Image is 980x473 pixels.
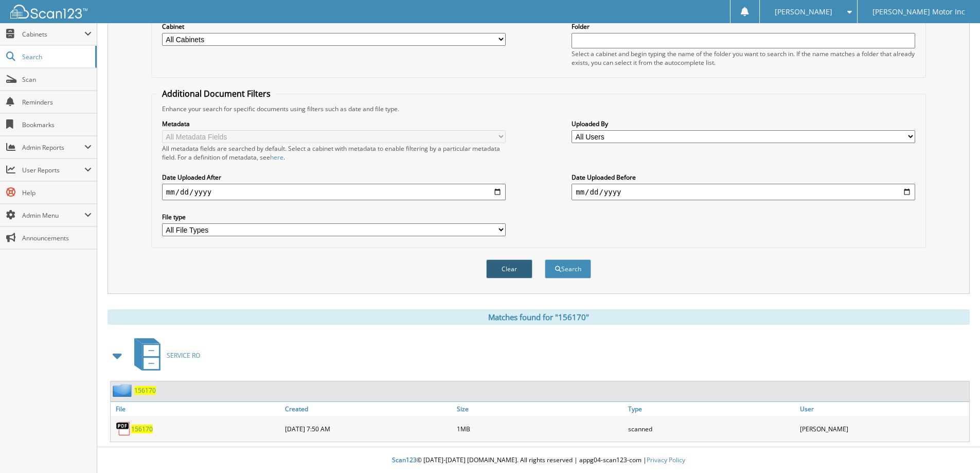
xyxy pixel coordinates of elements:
span: Cabinets [22,30,84,39]
span: Scan123 [392,456,417,464]
input: start [162,184,506,200]
span: Admin Menu [22,211,84,220]
iframe: Chat Widget [929,424,980,473]
div: © [DATE]-[DATE] [DOMAIN_NAME]. All rights reserved | appg04-scan123-com | [97,448,980,473]
div: Enhance your search for specific documents using filters such as date and file type. [157,104,920,113]
span: [PERSON_NAME] Motor Inc [872,9,965,15]
img: folder2.png [113,384,134,397]
a: Created [282,402,454,416]
span: Scan [22,75,92,84]
a: SERVICE RO [128,335,200,376]
input: end [572,184,915,200]
span: User Reports [22,166,84,174]
div: Select a cabinet and begin typing the name of the folder you want to search in. If the name match... [572,49,915,67]
div: [DATE] 7:50 AM [282,418,454,439]
a: Size [454,402,626,416]
label: Folder [572,22,915,31]
label: Cabinet [162,22,506,31]
a: Privacy Policy [647,456,685,464]
a: User [797,402,969,416]
div: [PERSON_NAME] [797,418,969,439]
a: 156170 [131,425,153,433]
span: Search [22,52,90,61]
a: Type [626,402,797,416]
span: Reminders [22,98,92,107]
span: Admin Reports [22,143,84,152]
legend: Additional Document Filters [157,88,276,99]
div: 1MB [454,418,626,439]
a: 156170 [134,386,156,395]
label: Date Uploaded After [162,173,506,182]
span: Announcements [22,234,92,242]
span: Help [22,188,92,197]
a: File [111,402,282,416]
span: [PERSON_NAME] [775,9,832,15]
span: SERVICE RO [167,351,200,360]
a: here [270,153,283,162]
button: Search [545,259,591,278]
span: Bookmarks [22,120,92,129]
div: Matches found for "156170" [108,309,970,325]
div: scanned [626,418,797,439]
button: Clear [486,259,532,278]
label: Metadata [162,119,506,128]
img: PDF.png [116,421,131,436]
label: Date Uploaded Before [572,173,915,182]
label: File type [162,213,506,221]
label: Uploaded By [572,119,915,128]
div: All metadata fields are searched by default. Select a cabinet with metadata to enable filtering b... [162,144,506,162]
img: scan123-logo-white.svg [10,5,87,19]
